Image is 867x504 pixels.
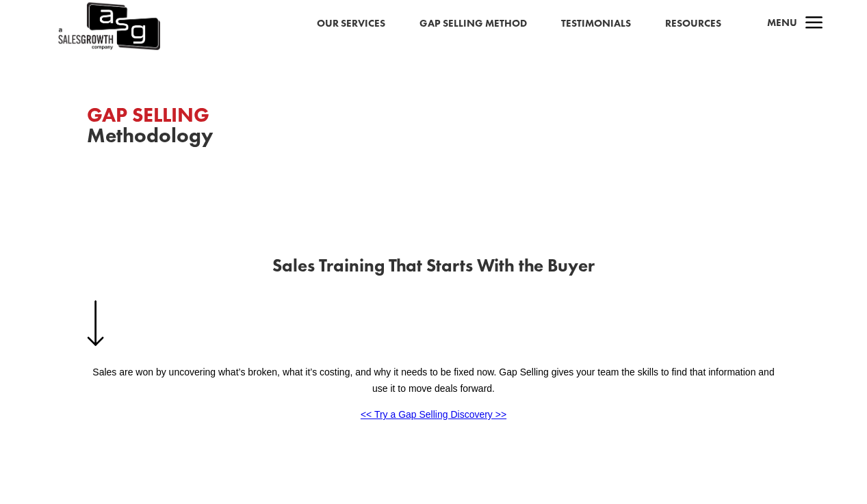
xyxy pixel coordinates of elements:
[317,15,385,33] a: Our Services
[419,15,527,33] a: Gap Selling Method
[561,15,631,33] a: Testimonials
[801,10,828,38] span: a
[87,256,781,281] h2: Sales Training That Starts With the Buyer
[361,409,506,420] a: << Try a Gap Selling Discovery >>
[87,102,209,128] span: GAP SELLING
[87,364,781,407] p: Sales are won by uncovering what’s broken, what it’s costing, and why it needs to be fixed now. G...
[767,16,797,29] span: Menu
[87,105,781,152] h1: Methodology
[87,300,105,346] img: down-arrow
[665,15,721,33] a: Resources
